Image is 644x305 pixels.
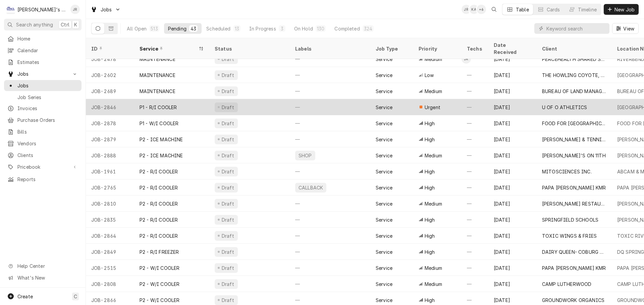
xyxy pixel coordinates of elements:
[101,6,112,13] span: Jobs
[622,25,636,32] span: View
[221,216,235,223] div: Draft
[298,184,324,191] div: CALLBACK
[290,276,370,292] div: —
[290,83,370,99] div: —
[4,19,82,30] button: Search anythingCtrlK
[612,23,639,34] button: View
[140,136,183,143] div: P2 - ICE MACHINE
[294,25,313,32] div: On Hold
[425,264,442,272] span: Medium
[17,105,78,112] span: Invoices
[86,212,134,228] div: JOB-2835
[462,54,471,64] div: Jeff Rue's Avatar
[4,138,82,149] a: Vendors
[488,131,537,147] div: [DATE]
[364,25,372,32] div: 324
[376,120,392,127] div: Service
[488,179,537,196] div: [DATE]
[17,294,33,299] span: Create
[298,152,313,159] div: SHOP
[290,51,370,67] div: —
[140,232,178,239] div: P2 - R/I COOLER
[290,196,370,212] div: —
[290,115,370,131] div: —
[488,115,537,131] div: [DATE]
[542,297,604,304] div: GROUNDWORK ORGANICS
[17,140,78,147] span: Vendors
[462,54,471,64] div: JR
[140,88,175,95] div: MAINTENANCE
[376,56,392,63] div: Service
[425,104,440,111] span: Urgent
[221,104,235,111] div: Draft
[376,168,392,175] div: Service
[290,163,370,179] div: —
[462,131,488,147] div: —
[86,51,134,67] div: JOB-2478
[17,262,77,270] span: Help Center
[151,25,158,32] div: 513
[425,56,442,63] span: Medium
[542,88,606,95] div: BUREAU OF LAND MANAGEMENT
[16,21,53,28] span: Search anything
[6,5,15,14] div: C
[425,248,435,255] span: High
[17,82,78,89] span: Jobs
[425,216,435,223] span: High
[17,274,77,281] span: What's New
[376,264,392,272] div: Service
[140,56,175,63] div: MAINTENANCE
[290,67,370,83] div: —
[221,72,235,79] div: Draft
[290,131,370,147] div: —
[488,163,537,179] div: [DATE]
[542,104,587,111] div: U OF O ATHLETICS
[462,83,488,99] div: —
[488,67,537,83] div: [DATE]
[488,260,537,276] div: [DATE]
[376,297,392,304] div: Service
[542,281,591,288] div: CAMP LUTHERWOOD
[488,244,537,260] div: [DATE]
[140,216,178,223] div: P2 - R/I COOLER
[462,115,488,131] div: —
[61,21,69,28] span: Ctrl
[168,25,186,32] div: Pending
[488,212,537,228] div: [DATE]
[140,168,178,175] div: P2 - R/I COOLER
[542,248,606,255] div: DAIRY QUEEN- COBURG RD, JC, [GEOGRAPHIC_DATA]
[86,83,134,99] div: JOB-2689
[542,56,606,63] div: PEACEHEALTH SHARED SERVICE CENTER
[4,260,82,272] a: Go to Help Center
[140,45,197,52] div: Service
[221,297,235,304] div: Draft
[4,161,82,172] a: Go to Pricebook
[140,120,178,127] div: P1 - W/I COOLER
[235,25,239,32] div: 13
[4,45,82,56] a: Calendar
[462,147,488,163] div: —
[425,88,442,95] span: Medium
[140,104,177,111] div: P1 - R/I COOLER
[4,57,82,68] a: Estimates
[86,115,134,131] div: JOB-2878
[462,163,488,179] div: —
[469,5,479,14] div: Korey Austin's Avatar
[4,115,82,126] a: Purchase Orders
[86,196,134,212] div: JOB-2810
[419,45,455,52] div: Priority
[91,45,127,52] div: ID
[613,6,636,13] span: New Job
[317,25,324,32] div: 130
[547,6,560,13] div: Cards
[86,276,134,292] div: JOB-2808
[191,25,196,32] div: 43
[17,94,78,101] span: Job Series
[542,152,606,159] div: [PERSON_NAME]'S ON 11TH
[206,25,230,32] div: Scheduled
[17,35,78,42] span: Home
[17,47,78,54] span: Calendar
[140,200,178,207] div: P2 - R/I COOLER
[221,136,235,143] div: Draft
[542,168,592,175] div: MITOSCIENCES INC.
